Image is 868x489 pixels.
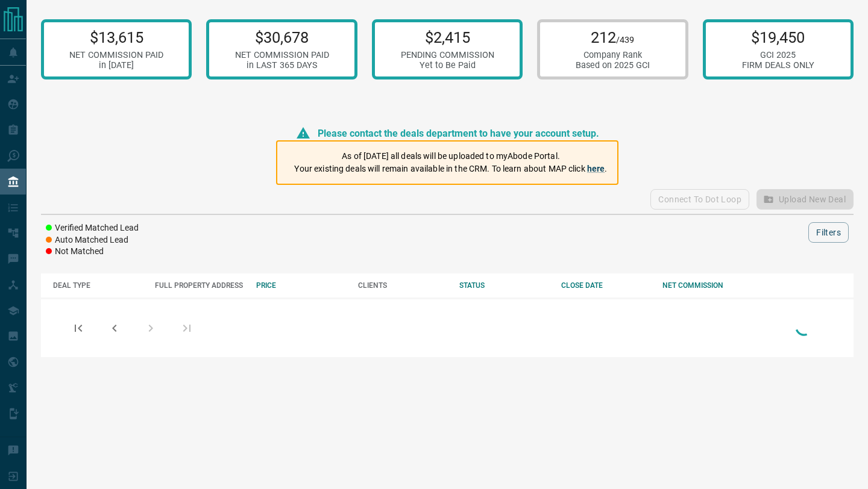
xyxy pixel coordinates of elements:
p: $13,615 [69,28,163,46]
p: $19,450 [742,28,814,46]
div: Please contact the deals department to have your account setup. [296,126,599,140]
div: FULL PROPERTY ADDRESS [155,281,245,290]
p: 212 [576,28,650,46]
p: As of [DATE] all deals will be uploaded to myAbode Portal. [294,150,607,163]
div: STATUS [459,281,549,290]
div: CLOSE DATE [561,281,651,290]
p: $2,415 [401,28,494,46]
p: $30,678 [235,28,329,46]
a: here [587,164,605,173]
li: Not Matched [46,246,139,258]
div: Yet to Be Paid [401,60,494,70]
button: Filters [808,222,849,243]
li: Verified Matched Lead [46,222,139,234]
div: in LAST 365 DAYS [235,60,329,70]
div: GCI 2025 [742,50,814,60]
div: PRICE [256,281,346,290]
p: Your existing deals will remain available in the CRM. To learn about MAP click . [294,163,607,175]
div: NET COMMISSION PAID [235,50,329,60]
span: /439 [616,35,634,45]
div: Based on 2025 GCI [576,60,650,70]
div: NET COMMISSION PAID [69,50,163,60]
div: in [DATE] [69,60,163,70]
div: FIRM DEALS ONLY [742,60,814,70]
div: Company Rank [576,50,650,60]
div: Loading [792,315,816,341]
div: PENDING COMMISSION [401,50,494,60]
div: NET COMMISSION [662,281,752,290]
div: DEAL TYPE [53,281,143,290]
li: Auto Matched Lead [46,234,139,246]
div: CLIENTS [358,281,448,290]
